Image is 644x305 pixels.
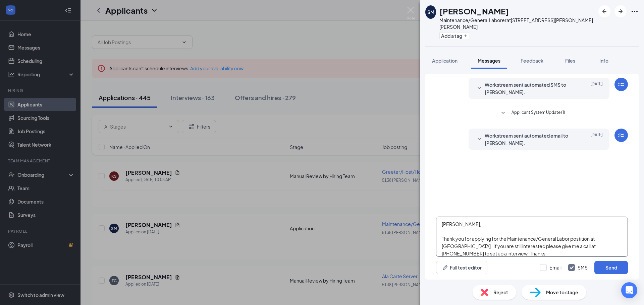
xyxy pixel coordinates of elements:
svg: Pen [442,264,448,271]
button: Send [594,261,628,274]
svg: ArrowRight [616,7,625,15]
div: SM [427,9,434,15]
span: Messages [478,58,500,64]
h1: [PERSON_NAME] [439,5,509,17]
svg: SmallChevronDown [475,84,483,92]
span: Info [599,58,608,64]
button: SmallChevronDownApplicant System Update (1) [499,109,565,117]
span: Applicant System Update (1) [512,109,565,117]
svg: WorkstreamLogo [617,131,625,139]
span: [DATE] [590,132,603,147]
svg: SmallChevronDown [475,135,483,143]
svg: ArrowLeftNew [600,7,608,15]
svg: SmallChevronDown [499,109,507,117]
button: Full text editorPen [436,261,487,274]
span: Workstream sent automated SMS to [PERSON_NAME]. [485,81,573,96]
svg: Ellipses [631,7,639,15]
span: Files [565,58,575,64]
svg: Plus [464,34,468,38]
div: Maintenance/General Laborer at [STREET_ADDRESS][PERSON_NAME][PERSON_NAME] [439,17,595,30]
textarea: [PERSON_NAME], Thank you for applying for the Maintenance/General Labor postition at [GEOGRAPHIC_... [436,217,628,257]
span: Feedback [521,58,543,64]
span: [DATE] [590,81,603,96]
svg: WorkstreamLogo [617,80,625,88]
span: Workstream sent automated email to [PERSON_NAME]. [485,132,573,147]
span: Application [432,58,458,64]
button: ArrowRight [614,5,627,17]
button: ArrowLeftNew [598,5,610,17]
div: Open Intercom Messenger [621,282,637,298]
span: Move to stage [546,289,578,296]
span: Reject [493,289,508,296]
button: PlusAdd a tag [439,32,469,39]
